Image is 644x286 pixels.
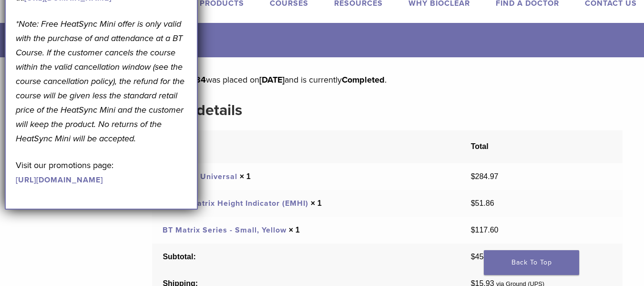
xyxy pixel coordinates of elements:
[471,253,499,261] span: 454.43
[163,172,237,181] a: TwinRing Universal
[152,73,623,87] p: Order # was placed on and is currently .
[30,23,637,57] h1: My Account
[152,130,460,163] th: Product
[16,175,103,185] a: [URL][DOMAIN_NAME]
[471,172,475,180] span: $
[259,74,285,85] mark: [DATE]
[471,226,475,234] span: $
[152,99,623,122] h2: Order details
[163,225,286,235] a: BT Matrix Series - Small, Yellow
[289,226,300,234] strong: × 1
[311,199,322,207] strong: × 1
[163,199,308,208] a: Evolve Matrix Height Indicator (EMHI)
[471,172,499,180] bdi: 284.97
[460,130,623,163] th: Total
[471,199,475,207] span: $
[471,253,475,261] span: $
[484,250,579,275] a: Back To Top
[342,74,385,85] mark: Completed
[16,158,187,187] p: Visit our promotions page:
[471,199,494,207] bdi: 51.86
[152,244,460,270] th: Subtotal:
[471,226,499,234] bdi: 117.60
[240,172,251,180] strong: × 1
[16,19,184,144] em: *Note: Free HeatSync Mini offer is only valid with the purchase of and attendance at a BT Course....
